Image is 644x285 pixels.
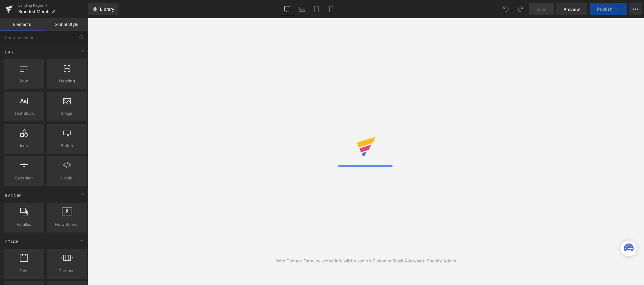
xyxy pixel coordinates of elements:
button: Redo [515,3,527,15]
a: New Library [88,3,119,15]
span: Image [48,110,85,117]
button: Undo [500,3,512,15]
span: Banner [5,193,23,198]
span: Hero Banner [48,221,85,228]
span: Stack [5,239,19,245]
a: Global Style [44,18,88,31]
span: Carousel [48,268,85,274]
span: Separator [5,175,42,181]
a: Laptop [295,3,309,15]
a: Desktop [280,3,295,15]
span: Library [100,6,114,12]
span: Row [5,78,42,84]
a: Tablet [309,3,324,15]
span: Heading [48,78,85,84]
span: Text Block [5,110,42,117]
span: Parallax [5,221,42,228]
a: Landing Pages [18,3,88,8]
span: Tabs [5,268,42,274]
span: Liquid [48,175,85,181]
div: With Contact Form, collected info will be sent to Customer Email Address in Shopify Admin [276,258,456,264]
span: Branded Merch [18,9,49,14]
a: Mobile [324,3,338,15]
a: Preview [556,3,587,15]
span: Icon [5,142,42,149]
span: Save [536,6,547,13]
button: Publish [590,3,627,15]
button: More [629,3,642,15]
span: Publish [597,7,612,12]
span: Button [48,142,85,149]
span: Preview [564,6,580,13]
span: Base [5,49,16,55]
